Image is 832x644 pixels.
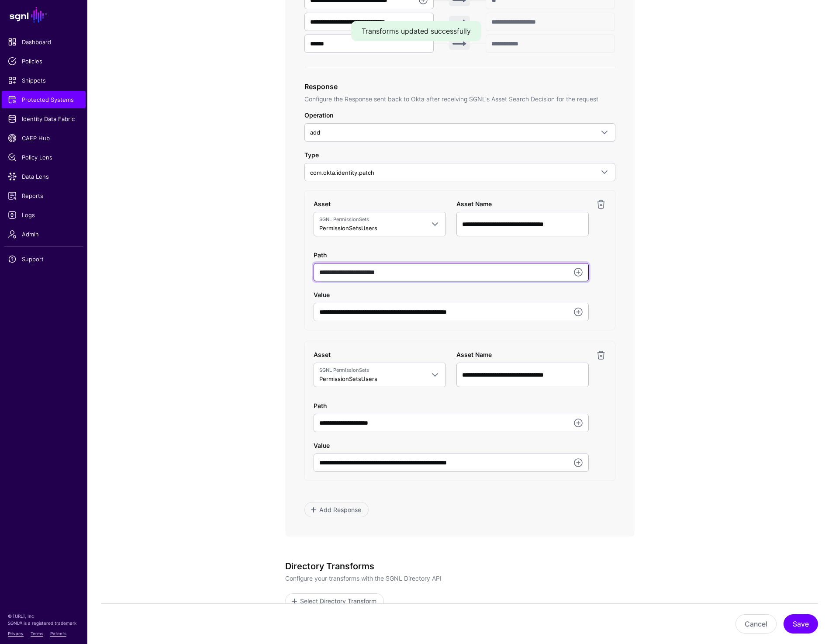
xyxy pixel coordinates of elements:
span: Policy Lens [8,153,79,162]
span: Data Lens [8,172,79,181]
label: Operation [304,111,333,120]
span: Identity Data Fabric [8,114,79,123]
p: Configure your transforms with the SGNL Directory API [285,574,635,583]
a: Protected Systems [2,91,86,108]
p: Configure the Response sent back to Okta after receiving SGNL's Asset Search Decision for the req... [304,94,615,104]
span: Admin [8,230,79,239]
span: PermissionSetsUsers [319,225,377,232]
p: SGNL® is a registered trademark [8,620,79,627]
span: CAEP Hub [8,134,79,142]
span: PermissionSetsUsers [319,375,377,382]
h3: Directory Transforms [285,561,635,571]
span: Dashboard [8,38,79,46]
a: CAEP Hub [2,129,86,147]
a: Data Lens [2,168,86,185]
label: Path [314,250,327,260]
h3: Response [304,81,615,92]
a: SGNL [5,5,82,24]
label: Path [314,401,327,410]
div: Transforms updated successfully [351,21,481,41]
span: Support [8,255,79,263]
a: Reports [2,187,86,204]
a: Terms [31,631,43,636]
a: Policies [2,52,86,70]
a: Patents [50,631,66,636]
a: Identity Data Fabric [2,110,86,128]
label: Value [314,441,330,450]
a: Snippets [2,72,86,89]
a: Policy Lens [2,149,86,166]
span: add [310,129,320,136]
span: Reports [8,191,79,200]
label: Type [304,150,319,159]
span: com.okta.identity.patch [310,169,374,176]
button: Cancel [735,614,777,634]
span: Logs [8,211,79,219]
span: Select Directory Transform [299,596,377,606]
span: Policies [8,57,79,66]
label: Asset Name [456,199,492,208]
button: Save [784,614,818,634]
span: Protected Systems [8,95,79,104]
p: © [URL], Inc [8,613,79,620]
span: SGNL PermissionSets [319,216,425,223]
span: SGNL PermissionSets [319,367,425,374]
a: Logs [2,206,86,224]
a: Dashboard [2,33,86,51]
label: Value [314,290,330,299]
span: Snippets [8,76,79,85]
span: Add Response [318,505,362,514]
label: Asset [314,199,331,208]
a: Privacy [8,631,24,636]
label: Asset Name [456,350,492,359]
a: Admin [2,225,86,243]
label: Asset [314,350,331,359]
